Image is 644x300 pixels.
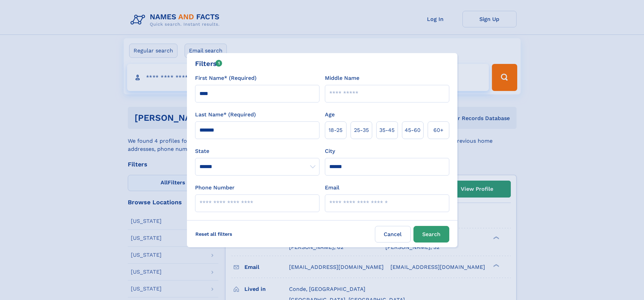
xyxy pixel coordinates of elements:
label: Reset all filters [191,226,237,242]
label: Last Name* (Required) [195,111,256,119]
div: Filters [195,59,222,69]
label: Email [325,184,339,192]
label: City [325,147,335,155]
span: 60+ [433,126,444,134]
label: Age [325,111,335,119]
label: State [195,147,319,155]
label: Cancel [375,226,411,243]
label: Middle Name [325,74,359,82]
label: Phone Number [195,184,235,192]
span: 35‑45 [379,126,395,134]
span: 18‑25 [329,126,342,134]
span: 25‑35 [354,126,369,134]
button: Search [413,226,449,243]
span: 45‑60 [405,126,421,134]
label: First Name* (Required) [195,74,257,82]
